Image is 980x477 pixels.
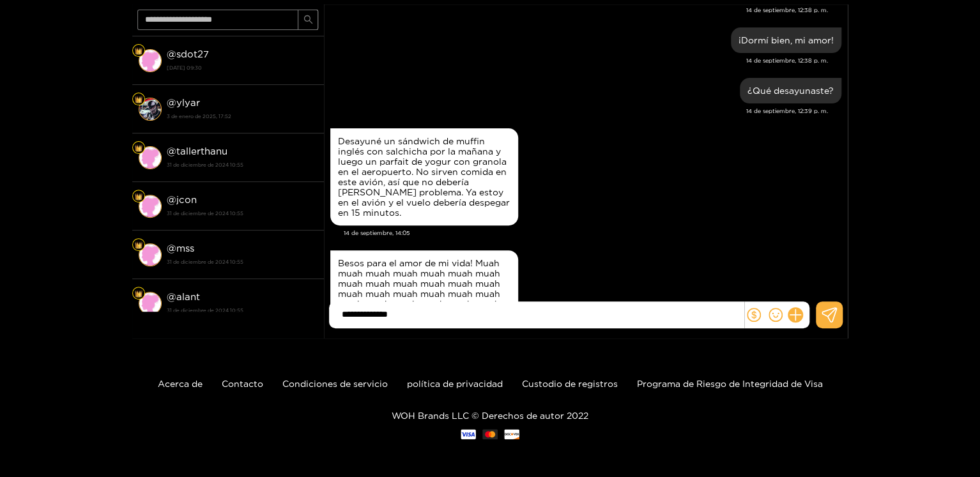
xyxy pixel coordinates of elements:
[746,7,828,13] font: 14 de septiembre, 12:38 p. m.
[222,379,263,388] a: Contacto
[338,136,510,217] font: Desayuné un sándwich de muffin inglés con salchicha por la mañana y luego un parfait de yogur con...
[135,193,142,201] img: Nivel de ventilador
[769,308,783,322] span: sonrisa
[392,411,588,420] font: WOH Brands LLC © Derechos de autor 2022
[747,86,834,95] font: ¿Qué desayunaste?
[739,35,834,45] font: ¡Dormí bien, mi amor!
[746,108,828,114] font: 14 de septiembre, 12:39 p. m.
[740,78,841,103] div: 14 de septiembre, 12:39 p. m.
[139,49,162,72] img: conversación
[522,379,618,388] a: Custodio de registros
[135,290,142,298] img: Nivel de ventilador
[731,27,841,53] div: 14 de septiembre, 12:38 p. m.
[747,308,761,322] span: dólar
[167,65,202,70] font: [DATE] 09:30
[167,211,243,216] font: 31 de diciembre de 2024 10:55
[139,292,162,315] img: conversación
[167,308,243,313] font: 31 de diciembre de 2024 10:55
[744,305,763,324] button: dólar
[139,195,162,218] img: conversación
[298,10,318,30] button: buscar
[330,128,518,225] div: 14 de septiembre, 14:05
[746,57,828,64] font: 14 de septiembre, 12:38 p. m.
[139,146,162,169] img: conversación
[407,379,503,388] a: política de privacidad
[338,258,500,349] font: Besos para el amor de mi vida! Muah muah muah muah muah muah muah muah muah muah muah muah muah m...
[139,98,162,121] img: conversación
[167,146,227,156] font: @tallerthanu
[167,243,194,254] font: @mss
[135,47,142,55] img: Nivel de ventilador
[167,49,176,59] font: @
[167,114,231,119] font: 3 de enero de 2025, 17:52
[167,194,197,205] font: @jcon
[176,49,209,59] font: sdot27
[344,230,410,236] font: 14 de septiembre, 14:05
[637,379,823,388] a: Programa de Riesgo de Integridad de Visa
[303,15,313,26] span: buscar
[167,259,243,264] font: 31 de diciembre de 2024 10:55
[167,291,200,302] font: @alant
[135,144,142,152] img: Nivel de ventilador
[167,162,243,167] font: 31 de diciembre de 2024 10:55
[135,241,142,249] img: Nivel de ventilador
[158,379,203,388] a: Acerca de
[167,97,200,108] font: @ylyar
[330,250,518,358] div: 14 de septiembre, 14:14
[139,243,162,266] img: conversación
[135,96,142,103] img: Nivel de ventilador
[282,379,388,388] a: Condiciones de servicio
